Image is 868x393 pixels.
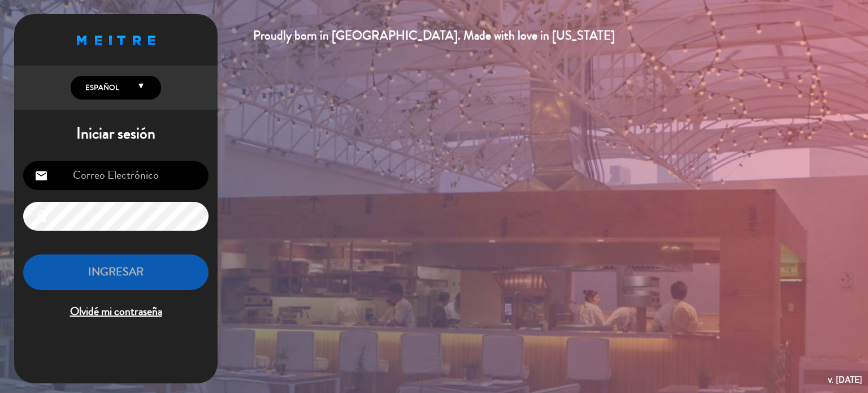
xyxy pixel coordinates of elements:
span: Olvidé mi contraseña [23,303,209,321]
button: INGRESAR [23,254,209,290]
i: email [34,169,48,183]
div: v. [DATE] [828,372,862,387]
h1: Iniciar sesión [14,124,218,144]
i: lock [34,210,48,223]
input: Correo Electrónico [23,161,209,190]
span: Español [83,82,119,93]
